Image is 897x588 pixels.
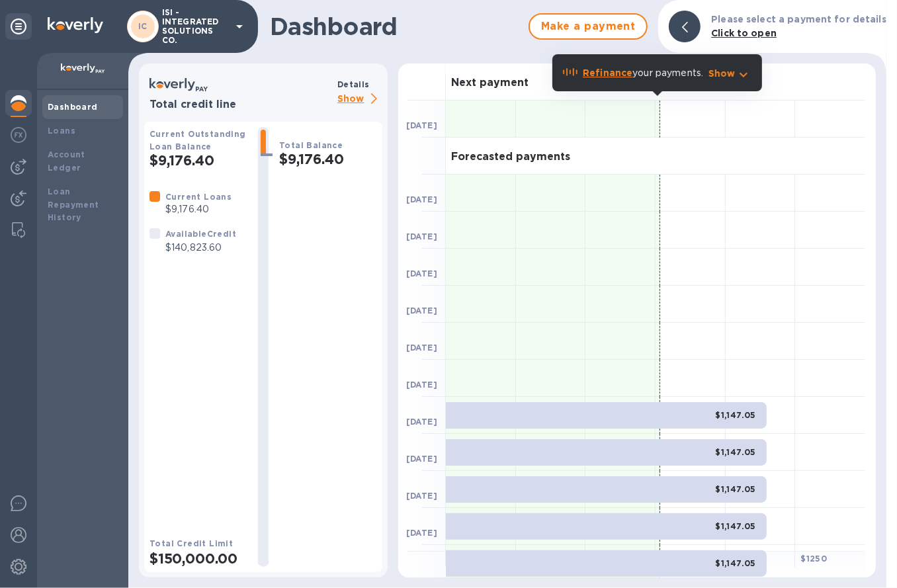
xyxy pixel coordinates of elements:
div: Unpin categories [5,13,32,40]
b: Current Loans [165,192,232,202]
b: Refinance [583,67,632,78]
b: $1,147.05 [715,484,756,494]
p: ISI - INTEGRATED SOLUTIONS CO. [162,8,228,45]
b: Details [337,79,370,89]
b: Please select a payment for details [711,14,886,24]
b: [DATE] [406,231,437,241]
b: Current Outstanding Loan Balance [149,129,246,151]
b: Total Credit Limit [149,538,233,548]
b: $1,147.05 [715,447,756,457]
img: Logo [48,17,103,33]
p: your payments. [583,66,703,80]
p: $9,176.40 [165,202,232,216]
b: Account Ledger [48,149,85,173]
b: [DATE] [406,417,437,427]
h3: Total credit line [149,99,332,111]
b: Available Credit [165,229,236,239]
b: [DATE] [406,269,437,278]
h2: $9,176.40 [279,151,377,167]
b: [DATE] [406,343,437,353]
b: [DATE] [406,306,437,315]
h3: Forecasted payments [451,151,570,163]
button: Make a payment [529,13,648,40]
h2: $150,000.00 [149,550,247,567]
b: Dashboard [48,102,98,112]
b: $ 1250 [800,554,827,564]
b: Click to open [711,28,777,38]
b: $1,147.05 [715,558,756,568]
b: IC [138,21,148,31]
b: [DATE] [406,194,437,204]
span: Make a payment [540,19,636,34]
b: [DATE] [406,491,437,501]
b: [DATE] [406,120,437,130]
b: [DATE] [406,380,437,390]
b: Loan Repayment History [48,187,99,223]
p: $140,823.60 [165,241,236,255]
b: $1,147.05 [715,410,756,420]
button: Show [708,67,751,80]
p: Show [708,67,736,80]
b: [DATE] [406,528,437,538]
b: $1,147.05 [715,521,756,531]
h3: Next payment [451,77,529,89]
h2: $9,176.40 [149,152,247,169]
b: [DATE] [406,454,437,464]
p: Show [337,91,382,108]
h1: Dashboard [270,13,522,40]
img: Foreign exchange [11,127,26,143]
b: Total Balance [279,140,343,150]
b: Loans [48,126,75,136]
